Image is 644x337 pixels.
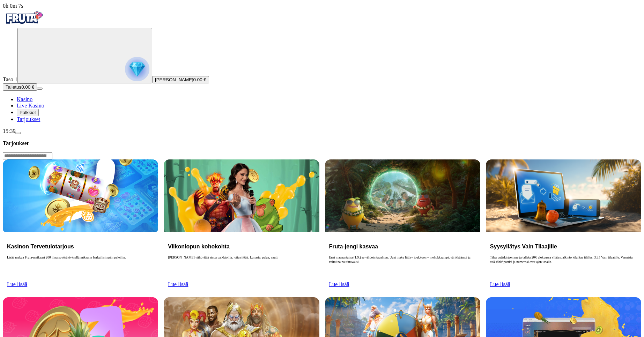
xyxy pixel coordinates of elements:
[155,77,193,82] span: [PERSON_NAME]
[168,255,315,278] p: [PERSON_NAME] viihdyttää sinua palkkioilla, joita riittää. Lunasta, pelaa, nauti.
[20,110,36,115] span: Palkkiot
[168,281,188,287] a: Lue lisää
[490,243,637,250] h3: Syysyllätys Vain Tilaajille
[329,281,349,287] a: Lue lisää
[15,132,21,134] button: menu
[17,96,32,102] span: Kasino
[490,255,637,278] p: Tilaa uutiskirjeemme ja talleta 20 € elokuussa yllätyspalkinto kilahtaa tilillesi 3.9.! Vain tila...
[3,83,37,91] button: Talletusplus icon0.00 €
[37,88,43,90] button: menu
[17,103,44,108] a: poker-chip iconLive Kasino
[486,159,641,232] img: Syysyllätys Vain Tilaajille
[329,255,476,278] p: Ensi maanantaina (1.9.) se vihdoin tapahtuu. Uusi maku liittyy joukkoon – mehukkaampi, värikkäämp...
[17,28,152,83] button: reward progress
[17,96,32,102] a: diamond iconKasino
[17,116,40,122] span: Tarjoukset
[164,159,319,232] img: Viikonlopun kohokohta
[3,9,45,27] img: Fruta
[21,84,34,90] span: 0.00 €
[3,140,641,147] h3: Tarjoukset
[3,3,23,9] span: user session time
[3,76,17,82] span: Taso 1
[3,9,641,122] nav: Primary
[3,159,158,232] img: Kasinon Tervetulotarjous
[490,281,510,287] a: Lue lisää
[329,243,476,250] h3: Fruta-jengi kasvaa
[6,84,21,90] span: Talletus
[17,116,40,122] a: gift-inverted iconTarjoukset
[7,255,154,278] p: Lisää makua Fruta-matkaasi 200 ilmaispyöräytyksellä mikserin herkullisimpiin peleihin.
[125,57,149,81] img: reward progress
[3,128,15,134] span: 15:39
[7,243,154,250] h3: Kasinon Tervetulotarjous
[193,77,206,82] span: 0.00 €
[17,103,44,108] span: Live Kasino
[325,159,480,232] img: Fruta-jengi kasvaa
[168,243,315,250] h3: Viikonlopun kohokohta
[3,152,52,159] input: Search
[152,76,209,83] button: [PERSON_NAME]0.00 €
[3,22,45,28] a: Fruta
[7,281,27,287] a: Lue lisää
[17,109,39,116] button: reward iconPalkkiot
